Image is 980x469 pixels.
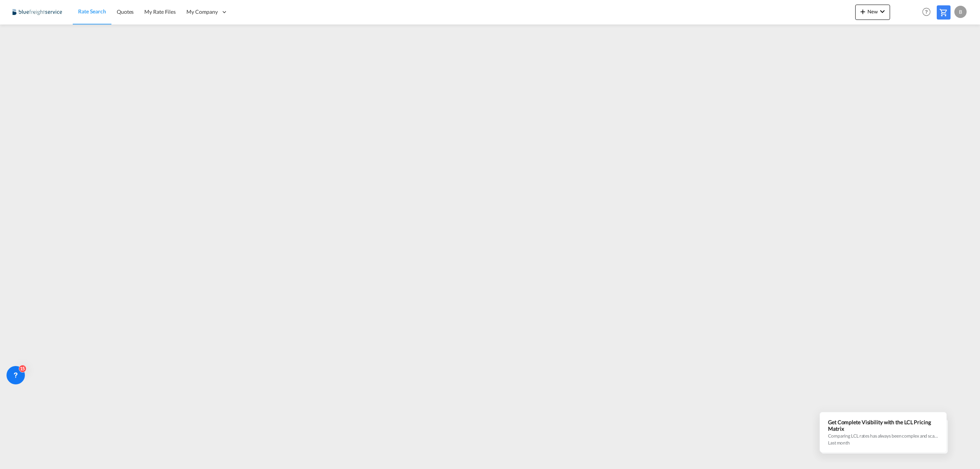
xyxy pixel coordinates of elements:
span: My Rate Files [144,8,176,15]
img: 9097ab40c0d911ee81d80fb7ec8da167.JPG [11,3,63,21]
md-icon: icon-plus 400-fg [858,7,867,16]
button: icon-plus 400-fgNewicon-chevron-down [855,5,890,20]
md-icon: icon-chevron-down [878,7,887,16]
div: B [954,6,967,18]
span: My Company [186,8,218,16]
span: Rate Search [78,8,106,15]
span: Quotes [117,8,134,15]
span: New [858,8,887,15]
span: Help [920,5,933,18]
div: Help [920,5,937,19]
